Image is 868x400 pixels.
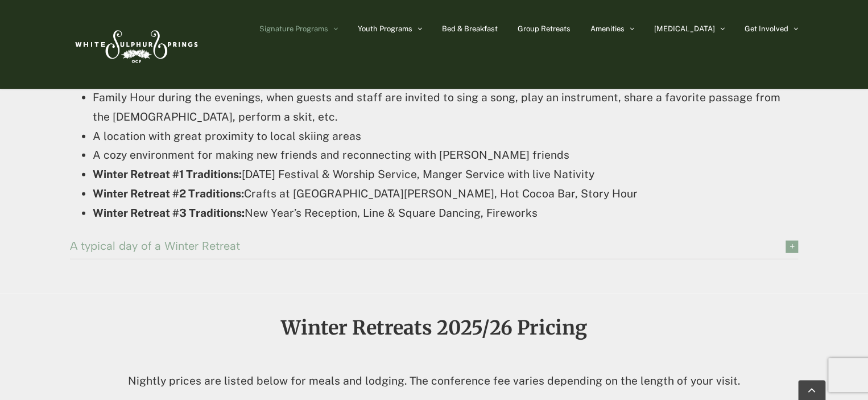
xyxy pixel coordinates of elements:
[70,240,768,252] span: A typical day of a Winter Retreat
[745,25,788,32] span: Get Involved
[93,207,245,219] strong: Winter Retreat #3 Traditions:
[590,25,625,32] span: Amenities
[259,25,328,32] span: Signature Programs
[93,184,798,204] li: Crafts at [GEOGRAPHIC_DATA][PERSON_NAME], Hot Cocoa Bar, Story Hour
[93,165,798,184] li: [DATE] Festival & Worship Service, Manger Service with live Nativity
[93,127,798,146] li: A location with great proximity to local skiing areas
[70,18,201,71] img: White Sulphur Springs Logo
[93,204,798,223] li: New Year’s Reception, Line & Square Dancing, Fireworks
[93,146,798,165] li: A cozy environment for making new friends and reconnecting with [PERSON_NAME] friends
[518,25,571,32] span: Group Retreats
[70,372,798,391] p: Nightly prices are listed below for meals and lodging. The conference fee varies depending on the...
[70,317,798,338] h2: Winter Retreats 2025/26 Pricing
[93,187,244,200] strong: Winter Retreat #2 Traditions:
[93,168,242,180] strong: Winter Retreat #1 Traditions:
[358,25,412,32] span: Youth Programs
[70,234,798,259] a: A typical day of a Winter Retreat
[93,88,798,127] li: Family Hour during the evenings, when guests and staff are invited to sing a song, play an instru...
[442,25,498,32] span: Bed & Breakfast
[654,25,715,32] span: [MEDICAL_DATA]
